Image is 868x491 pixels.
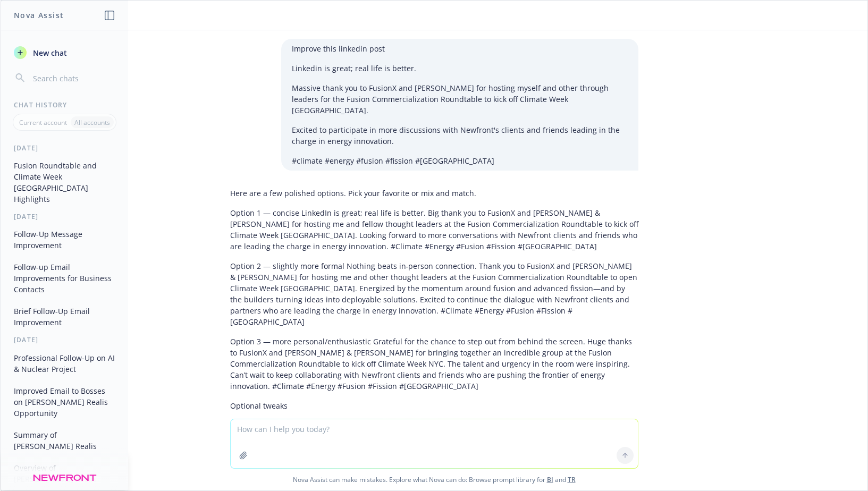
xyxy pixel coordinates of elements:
[10,302,120,331] button: Brief Follow-Up Email Improvement
[5,469,863,490] span: Nova Assist can make mistakes. Explore what Nova can do: Browse prompt library for and
[31,71,115,86] input: Search chats
[19,118,67,127] p: Current account
[1,100,128,109] div: Chat History
[10,43,120,62] button: New chat
[230,336,638,392] p: Option 3 — more personal/enthusiastic Grateful for the chance to step out from behind the screen....
[230,207,638,252] p: Option 1 — concise LinkedIn is great; real life is better. Big thank you to FusionX and [PERSON_N...
[230,260,638,327] p: Option 2 — slightly more formal Nothing beats in‑person connection. Thank you to FusionX and [PER...
[292,43,628,54] p: Improve this linkedin post
[74,118,110,127] p: All accounts
[292,63,628,74] p: Linkedin is great; real life is better.
[10,459,120,488] button: Overview of [PERSON_NAME] Realis
[547,475,553,484] a: BI
[10,258,120,298] button: Follow-up Email Improvements for Business Contacts
[568,475,576,484] a: TR
[10,426,120,455] button: Summary of [PERSON_NAME] Realis
[292,155,628,166] p: #climate #energy #fusion #fission #[GEOGRAPHIC_DATA]
[10,382,120,422] button: Improved Email to Bosses on [PERSON_NAME] Realis Opportunity
[230,188,638,199] p: Here are a few polished options. Pick your favorite or mix and match.
[31,47,67,58] span: New chat
[10,225,120,254] button: Follow-Up Message Improvement
[10,349,120,378] button: Professional Follow-Up on AI & Nuclear Project
[292,82,628,116] p: Massive thank you to FusionX and [PERSON_NAME] for hosting myself and other through leaders for t...
[10,157,120,208] button: Fusion Roundtable and Climate Week [GEOGRAPHIC_DATA] Highlights
[1,335,128,344] div: [DATE]
[1,143,128,153] div: [DATE]
[14,10,64,21] h1: Nova Assist
[230,400,638,411] p: Optional tweaks
[1,212,128,221] div: [DATE]
[292,124,628,147] p: Excited to participate in more discussions with Newfront's clients and friends leading in the cha...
